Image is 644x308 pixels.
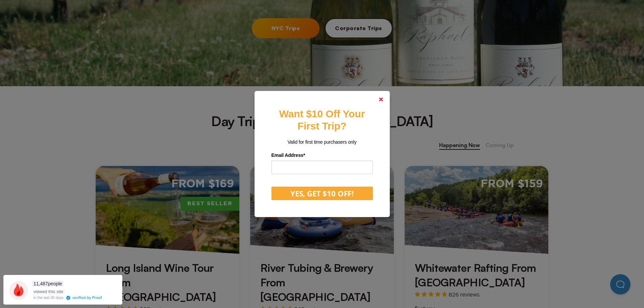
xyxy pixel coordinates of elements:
button: YES, GET $10 OFF! [271,187,373,200]
span: people [32,281,64,287]
label: Email Address [271,150,373,161]
span: viewed this site [33,289,63,294]
a: Close [373,91,389,108]
span: Valid for first time purchasers only [287,139,356,145]
span: 11,487 [33,281,48,286]
div: in the last 30 days [33,296,64,300]
span: Required [303,152,305,158]
strong: Want $10 Off Your First Trip? [279,108,365,132]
